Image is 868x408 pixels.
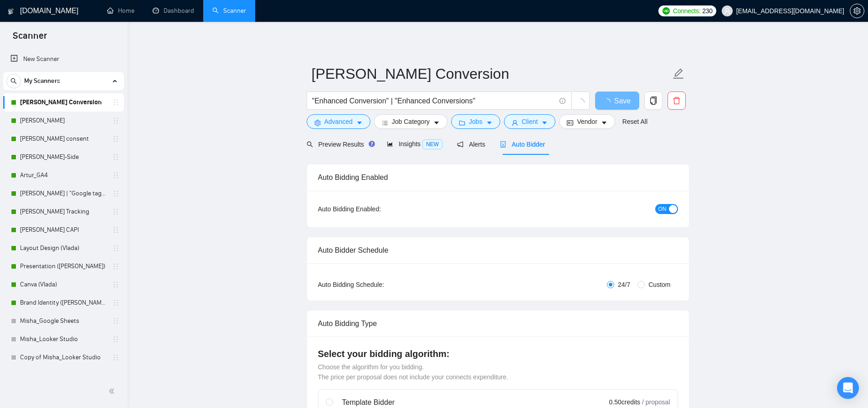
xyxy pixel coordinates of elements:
[724,8,730,14] span: user
[312,95,555,107] input: Search Freelance Jobs...
[382,119,388,126] span: bars
[112,336,119,343] span: holder
[850,4,864,18] button: setting
[342,397,554,408] div: Template Bidder
[20,330,107,348] a: Misha_Looker Studio
[850,7,864,15] a: setting
[577,117,597,127] span: Vendor
[112,135,119,143] span: holder
[112,99,119,106] span: holder
[314,119,321,126] span: setting
[20,348,107,367] a: Copy of Misha_Looker Studio
[112,263,119,270] span: holder
[107,7,134,15] a: homeHome
[837,377,859,399] div: Open Intercom Messenger
[112,354,119,361] span: holder
[307,114,370,129] button: settingAdvancedcaret-down
[622,117,647,127] a: Reset All
[645,97,662,105] span: copy
[644,92,663,110] button: copy
[112,245,119,252] span: holder
[8,4,14,19] img: logo
[486,119,493,126] span: caret-down
[668,97,685,105] span: delete
[20,312,107,330] a: Misha_Google Sheets
[20,184,107,203] a: [PERSON_NAME] | "Google tag manager
[614,280,634,290] span: 24/7
[6,74,21,88] button: search
[673,6,700,16] span: Connects:
[559,114,615,129] button: idcardVendorcaret-down
[7,78,21,84] span: search
[387,140,442,148] span: Insights
[112,172,119,179] span: holder
[112,281,119,288] span: holder
[451,114,500,129] button: folderJobscaret-down
[20,275,107,294] a: Canva (Vlada)
[601,119,607,126] span: caret-down
[560,98,565,104] span: info-circle
[112,153,119,161] span: holder
[318,204,438,214] div: Auto Bidding Enabled:
[457,141,463,148] span: notification
[112,299,119,306] span: holder
[5,29,54,48] span: Scanner
[312,62,671,85] input: Scanner name...
[645,280,674,290] span: Custom
[318,311,678,337] div: Auto Bidding Type
[10,50,117,68] a: New Scanner
[20,294,107,312] a: Brand Identity ([PERSON_NAME])
[603,98,614,106] span: loading
[3,72,124,367] li: My Scanners
[307,141,313,148] span: search
[20,203,107,221] a: [PERSON_NAME] Tracking
[702,6,712,16] span: 230
[576,98,585,107] span: loading
[663,7,670,15] img: upwork-logo.png
[614,95,631,107] span: Save
[392,117,430,127] span: Job Category
[108,387,118,396] span: double-left
[112,190,119,197] span: holder
[20,257,107,275] a: Presentation ([PERSON_NAME])
[512,119,518,126] span: user
[112,317,119,325] span: holder
[374,114,447,129] button: barsJob Categorycaret-down
[20,221,107,239] a: [PERSON_NAME] CAPI
[307,141,372,148] span: Preview Results
[387,141,393,147] span: area-chart
[541,119,548,126] span: caret-down
[20,93,107,112] a: [PERSON_NAME] Conversion
[459,119,465,126] span: folder
[3,50,124,68] li: New Scanner
[20,166,107,184] a: Artur_GA4
[595,92,639,110] button: Save
[422,139,442,149] span: NEW
[112,208,119,215] span: holder
[112,226,119,234] span: holder
[212,7,246,15] a: searchScanner
[658,204,667,214] span: ON
[112,117,119,124] span: holder
[20,130,107,148] a: [PERSON_NAME] consent
[318,164,678,190] div: Auto Bidding Enabled
[609,397,640,407] span: 0.50 credits
[153,7,194,15] a: dashboardDashboard
[318,280,438,290] div: Auto Bidding Schedule:
[522,117,538,127] span: Client
[24,72,60,90] span: My Scanners
[318,363,508,381] span: Choose the algorithm for you bidding. The price per proposal does not include your connects expen...
[500,141,545,148] span: Auto Bidder
[668,92,686,110] button: delete
[20,112,107,130] a: [PERSON_NAME]
[850,7,864,15] span: setting
[469,117,483,127] span: Jobs
[356,119,363,126] span: caret-down
[318,237,678,263] div: Auto Bidder Schedule
[324,117,353,127] span: Advanced
[368,140,376,148] div: Tooltip anchor
[642,398,670,407] span: / proposal
[433,119,440,126] span: caret-down
[504,114,556,129] button: userClientcaret-down
[20,239,107,257] a: Layout Design (Vlada)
